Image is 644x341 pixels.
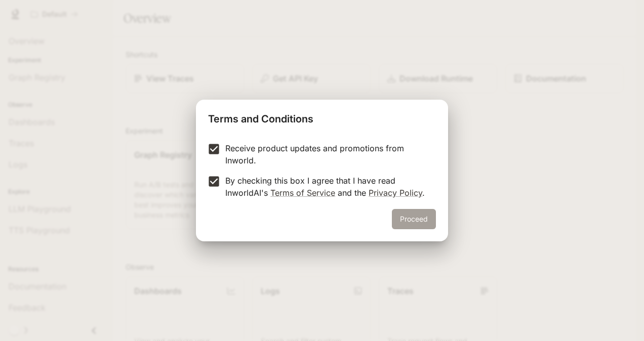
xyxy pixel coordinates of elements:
[196,100,448,134] h2: Terms and Conditions
[225,175,428,199] p: By checking this box I agree that I have read InworldAI's and the .
[392,209,436,229] button: Proceed
[225,142,428,166] p: Receive product updates and promotions from Inworld.
[270,188,335,198] a: Terms of Service
[369,188,422,198] a: Privacy Policy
